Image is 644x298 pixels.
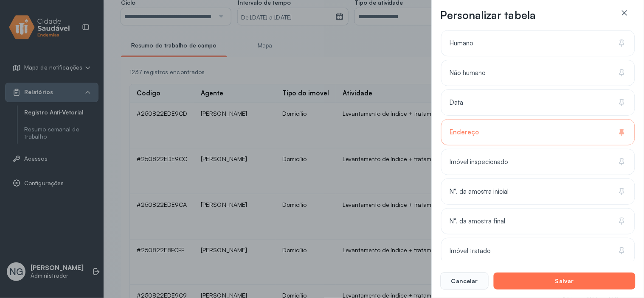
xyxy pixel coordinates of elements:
[450,39,474,47] span: Humano
[450,247,491,255] span: Imóvel tratado
[441,273,489,290] button: Cancelar
[450,128,479,136] span: Endereço
[450,158,509,166] span: Imóvel inspecionado
[450,99,464,107] span: Data
[450,69,486,77] span: Não humano
[450,188,509,196] span: N°. da amostra inicial
[494,273,636,290] button: Salvar
[441,8,536,22] h3: Personalizar tabela
[450,217,506,226] span: N°. da amostra final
